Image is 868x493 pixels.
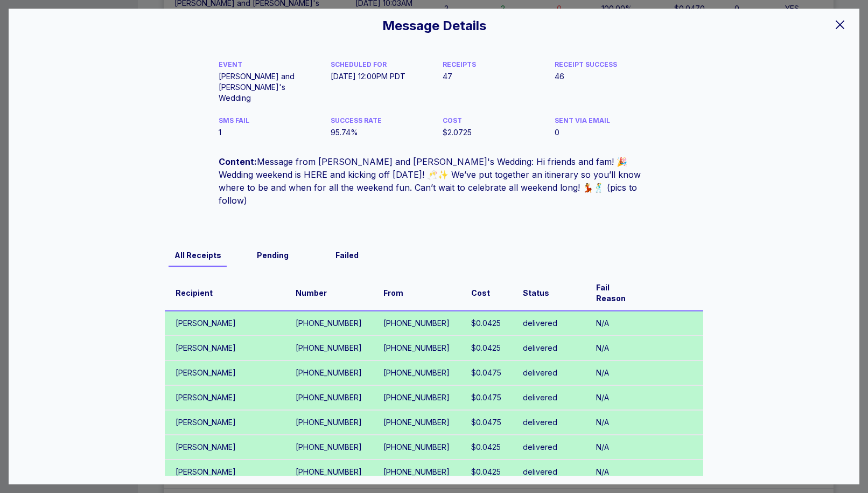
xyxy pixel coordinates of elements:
div: COST [443,116,537,125]
div: RECEIPTS [443,60,537,69]
td: [PERSON_NAME] [165,410,285,435]
div: SCHEDULED FOR [331,60,425,69]
td: [PHONE_NUMBER] [285,460,373,484]
div: SUCCESS RATE [331,116,425,125]
div: 0 [555,127,649,138]
div: $2.0725 [443,127,537,138]
div: 95.74% [331,127,425,138]
td: $0.0475 [460,360,512,385]
td: [PHONE_NUMBER] [373,336,460,360]
th: Number [285,276,373,311]
div: N/A [596,318,622,329]
div: N/A [596,367,622,378]
div: N/A [596,343,622,353]
td: delivered [512,360,585,385]
div: [DATE] 12:00PM PDT [331,71,425,82]
div: 46 [555,71,649,82]
th: Status [512,276,585,311]
td: $0.0425 [460,336,512,360]
td: [PERSON_NAME] [165,311,285,336]
td: delivered [512,460,585,484]
div: N/A [596,417,622,428]
td: [PHONE_NUMBER] [373,460,460,484]
div: Failed [314,250,380,261]
td: [PHONE_NUMBER] [373,311,460,336]
th: From [373,276,460,311]
td: $0.0425 [460,460,512,484]
div: N/A [596,442,622,453]
td: delivered [512,336,585,360]
td: $0.0475 [460,410,512,435]
div: N/A [596,467,622,477]
td: [PERSON_NAME] [165,435,285,460]
div: Message Details [382,17,486,34]
td: [PHONE_NUMBER] [373,360,460,385]
td: [PHONE_NUMBER] [373,410,460,435]
td: $0.0425 [460,435,512,460]
div: [PERSON_NAME] and [PERSON_NAME]'s Wedding [219,71,313,103]
td: [PHONE_NUMBER] [285,410,373,435]
div: SENT VIA EMAIL [555,116,649,125]
td: [PERSON_NAME] [165,460,285,484]
td: [PHONE_NUMBER] [285,311,373,336]
th: Fail Reason [585,276,640,311]
span: Content: [219,156,257,167]
th: Recipient [165,276,285,311]
td: [PERSON_NAME] [165,360,285,385]
div: All Receipts [165,250,231,261]
td: [PHONE_NUMBER] [373,385,460,410]
td: [PHONE_NUMBER] [285,336,373,360]
td: [PHONE_NUMBER] [285,360,373,385]
th: Cost [460,276,512,311]
div: Message from [PERSON_NAME] and [PERSON_NAME]'s Wedding: Hi friends and fam! 🎉 Wedding weekend is ... [219,155,649,207]
div: 47 [443,71,537,82]
div: SMS FAIL [219,116,313,125]
td: delivered [512,410,585,435]
td: [PHONE_NUMBER] [285,435,373,460]
td: [PERSON_NAME] [165,385,285,410]
div: EVENT [219,60,313,69]
td: delivered [512,311,585,336]
td: [PERSON_NAME] [165,336,285,360]
div: N/A [596,392,622,403]
td: delivered [512,435,585,460]
td: [PHONE_NUMBER] [285,385,373,410]
td: [PHONE_NUMBER] [373,435,460,460]
td: $0.0425 [460,311,512,336]
td: delivered [512,385,585,410]
div: Pending [240,250,306,261]
div: 1 [219,127,313,138]
div: RECEIPT SUCCESS [555,60,649,69]
td: $0.0475 [460,385,512,410]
